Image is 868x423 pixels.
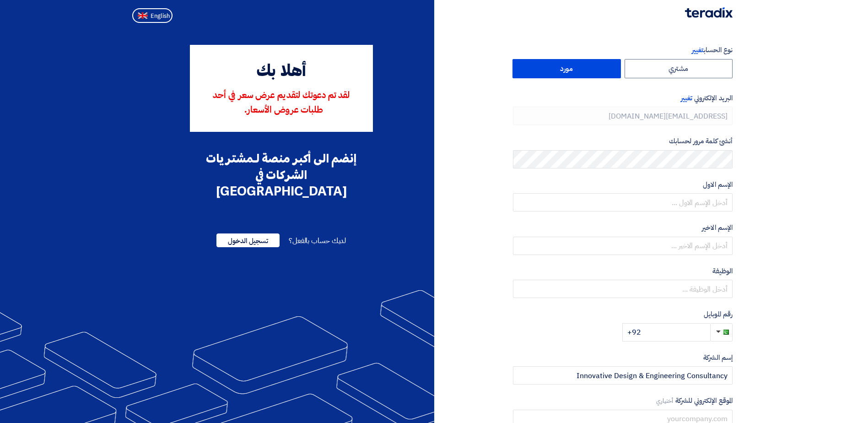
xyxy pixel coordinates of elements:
input: أدخل الوظيفة ... [513,280,733,298]
span: تسجيل الدخول [216,233,280,247]
label: أنشئ كلمة مرور لحسابك [513,136,733,146]
label: الوظيفة [513,266,733,277]
label: إسم الشركة [513,352,733,363]
input: أدخل بريد العمل الإلكتروني الخاص بك ... [513,107,733,125]
span: تغيير [681,93,692,103]
img: Teradix logo [685,7,733,18]
label: نوع الحساب [513,45,733,55]
span: تغيير [692,45,704,55]
label: مورد [512,59,621,78]
label: الإسم الاول [513,179,733,190]
input: أدخل رقم الموبايل ... [622,323,710,342]
span: أختياري [656,396,674,405]
a: تسجيل الدخول [216,235,280,246]
label: البريد الإلكتروني [513,93,733,103]
span: English [151,13,170,19]
div: إنضم الى أكبر منصة لـمشتريات الشركات في [GEOGRAPHIC_DATA] [190,150,373,200]
label: رقم الموبايل [513,309,733,320]
button: English [132,8,173,23]
input: أدخل الإسم الاخير ... [513,237,733,255]
div: أهلا بك [203,60,360,84]
label: الإسم الاخير [513,222,733,233]
label: الموقع الإلكتروني للشركة [513,396,733,406]
label: مشتري [625,59,733,78]
input: أدخل إسم الشركة ... [513,366,733,385]
img: en-US.png [138,12,148,19]
span: لديك حساب بالفعل؟ [289,235,346,246]
input: أدخل الإسم الاول ... [513,193,733,211]
span: لقد تم دعوتك لتقديم عرض سعر في أحد طلبات عروض الأسعار. [213,91,350,115]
